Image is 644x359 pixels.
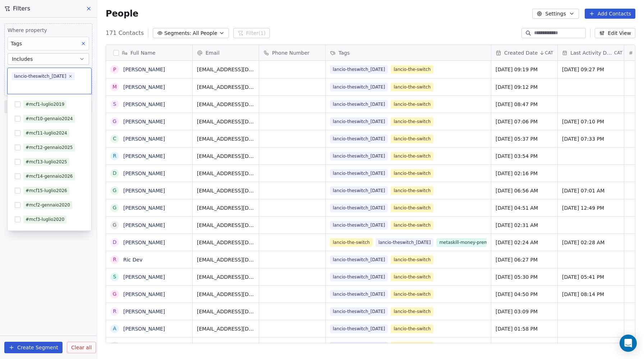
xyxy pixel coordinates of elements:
[26,115,73,122] div: #mcf10-gennaio2024
[26,101,64,108] div: #mcf1-luglio2019
[26,159,67,165] div: #mcf13-luglio2025
[26,144,73,151] div: #mcf12-gennaio2025
[26,173,73,179] div: #mcf14-gennaio2026
[26,187,67,194] div: #mcf15-luglio2026
[26,202,70,208] div: #mcf2-gennaio2020
[26,130,67,136] div: #mcf11-luglio2024
[26,216,64,223] div: #mcf3-luglio2020
[14,73,66,79] div: lancio-theswitch_[DATE]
